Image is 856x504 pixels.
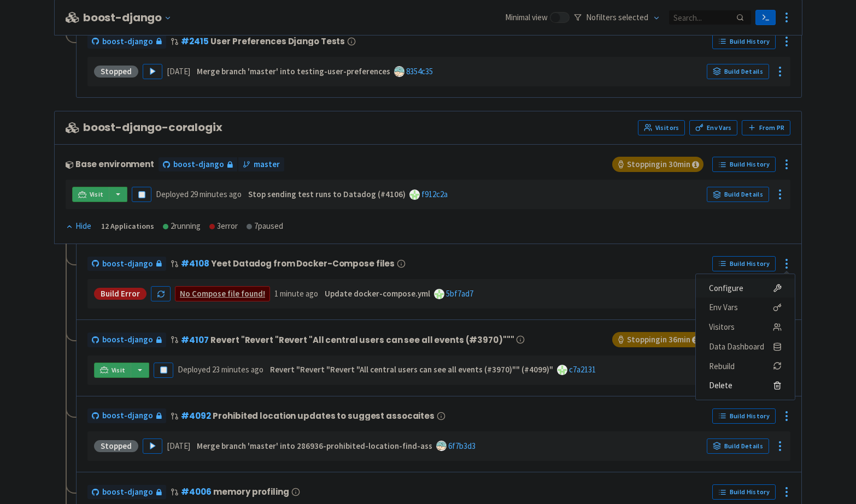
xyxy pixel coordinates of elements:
[707,438,769,454] a: Build Details
[712,484,776,500] a: Build History
[181,258,209,269] a: #4108
[163,220,201,233] div: 2 running
[212,364,263,375] time: 23 minutes ago
[505,11,548,24] span: Minimal view
[612,332,703,347] span: Stopping in 36 min
[274,288,318,299] time: 1 minute ago
[709,281,743,296] span: Configure
[102,486,153,499] span: boost-django
[209,220,238,233] div: 3 error
[210,335,514,345] span: Revert "Revert "Revert "All central users can see all events (#3970)"""
[94,66,138,78] div: Stopped
[132,187,151,202] button: Pause
[270,364,553,375] strong: Revert "Revert "Revert "All central users can see all events (#3970)"" (#4099)"
[446,288,473,299] a: 5bf7ad7
[709,378,732,393] span: Delete
[87,408,166,423] a: boost-django
[156,189,242,199] span: Deployed
[709,359,735,374] span: Rebuild
[406,66,433,76] a: 8354c35
[167,66,190,76] time: [DATE]
[143,438,162,454] button: Play
[238,157,284,172] a: master
[167,441,190,451] time: [DATE]
[712,34,776,49] a: Build History
[696,278,795,298] a: Configure
[709,300,738,315] span: Env Vars
[213,487,289,496] span: memory profiling
[210,37,345,46] span: User Preferences Django Tests
[586,11,648,24] span: No filter s
[143,64,162,79] button: Play
[612,157,703,172] span: Stopping in 30 min
[154,363,173,378] button: Pause
[94,363,131,378] a: Visit
[87,333,166,347] a: boost-django
[696,317,795,337] a: Visitors
[66,220,92,233] button: Hide
[696,337,795,357] a: Data Dashboard
[94,288,146,300] div: Build Error
[421,189,448,199] a: f912c2a
[66,121,222,134] span: boost-django-coralogix
[173,158,224,171] span: boost-django
[211,259,395,268] span: Yeet Datadog from Docker-Compose files
[159,157,237,172] a: boost-django
[72,187,109,202] a: Visit
[254,158,280,171] span: master
[709,319,735,335] span: Visitors
[569,364,596,375] a: c7a2131
[94,440,138,452] div: Stopped
[102,410,153,422] span: boost-django
[707,187,769,202] a: Build Details
[707,64,769,79] a: Build Details
[709,339,764,354] span: Data Dashboard
[689,120,737,135] a: Env Vars
[448,441,476,451] a: 6f7b3d3
[712,157,776,172] a: Build History
[87,257,166,271] a: boost-django
[248,189,406,199] strong: Stop sending test runs to Datadog (#4106)
[178,364,263,375] span: Deployed
[696,357,795,376] button: Rebuild
[638,120,685,135] a: Visitors
[696,376,795,395] button: Delete
[190,189,242,199] time: 29 minutes ago
[742,120,790,135] button: From PR
[180,288,265,299] a: No Compose file found!
[181,486,211,497] a: #4006
[755,10,776,25] a: Terminal
[101,220,154,233] div: 12 Applications
[112,366,126,375] span: Visit
[181,410,210,422] a: #4092
[87,485,166,500] a: boost-django
[712,256,776,271] a: Build History
[66,159,154,169] div: Base environment
[181,35,208,47] a: #2415
[102,334,153,346] span: boost-django
[696,298,795,317] a: Env Vars
[181,334,208,346] a: #4107
[197,441,432,451] strong: Merge branch 'master' into 286936-prohibited-location-find-ass
[325,288,430,299] strong: Update docker-compose.yml
[83,11,176,24] button: boost-django
[197,66,390,76] strong: Merge branch 'master' into testing-user-preferences
[90,190,104,199] span: Visit
[712,408,776,424] a: Build History
[87,34,166,49] a: boost-django
[102,258,153,270] span: boost-django
[213,411,435,420] span: Prohibited location updates to suggest assocaites
[66,220,91,233] div: Hide
[247,220,283,233] div: 7 paused
[102,35,153,48] span: boost-django
[669,10,751,24] input: Search...
[618,12,648,22] span: selected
